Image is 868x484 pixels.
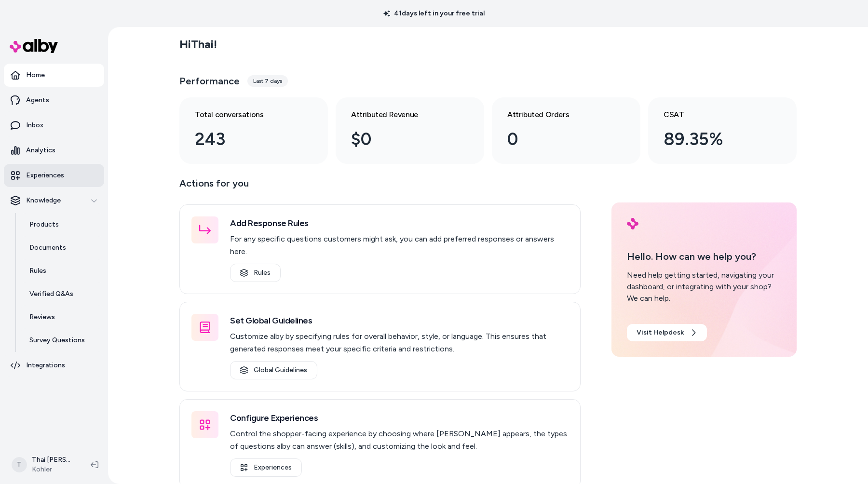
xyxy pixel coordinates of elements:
a: Verified Q&As [20,282,104,306]
p: Documents [29,243,66,253]
div: Need help getting started, navigating your dashboard, or integrating with your shop? We can help. [627,269,781,304]
p: Agents [26,95,49,105]
p: Experiences [26,171,64,180]
a: Analytics [4,139,104,162]
p: 41 days left in your free trial [378,9,490,18]
h3: Set Global Guidelines [230,314,569,327]
span: Kohler [32,465,75,474]
a: Inbox [4,114,104,137]
button: TThai [PERSON_NAME]Kohler [6,449,83,480]
p: Inbox [26,121,43,130]
a: Global Guidelines [230,361,317,379]
div: $0 [351,126,453,152]
a: Documents [20,236,104,259]
p: Products [29,220,59,229]
p: Control the shopper-facing experience by choosing where [PERSON_NAME] appears, the types of quest... [230,428,569,453]
h3: Attributed Revenue [351,109,453,121]
a: Products [20,213,104,236]
p: Customize alby by specifying rules for overall behavior, style, or language. This ensures that ge... [230,330,569,355]
button: Knowledge [4,189,104,212]
a: CSAT 89.35% [648,97,797,164]
h3: Configure Experiences [230,411,569,425]
a: Integrations [4,354,104,377]
a: Experiences [4,164,104,187]
p: Hello. How can we help you? [627,249,781,264]
img: alby Logo [627,218,638,229]
a: Total conversations 243 [179,97,328,164]
p: Verified Q&As [29,289,73,299]
p: Thai [PERSON_NAME] [32,455,75,465]
a: Attributed Orders 0 [492,97,640,164]
a: Visit Helpdesk [627,324,707,341]
a: Survey Questions [20,329,104,352]
a: Rules [230,264,281,282]
p: Actions for you [179,175,581,199]
p: Analytics [26,146,55,155]
a: Attributed Revenue $0 [336,97,484,164]
p: Reviews [29,312,55,322]
div: Last 7 days [247,75,288,87]
img: alby Logo [10,39,58,53]
a: Experiences [230,458,302,477]
h3: Performance [179,74,240,88]
div: 89.35% [664,126,766,152]
a: Reviews [20,306,104,329]
p: Survey Questions [29,336,85,345]
p: Knowledge [26,196,61,205]
div: 243 [195,126,297,152]
h3: Total conversations [195,109,297,121]
h3: Attributed Orders [507,109,610,121]
h3: Add Response Rules [230,216,569,230]
a: Home [4,64,104,87]
span: T [12,457,27,472]
p: Integrations [26,361,65,370]
a: Rules [20,259,104,282]
a: Agents [4,89,104,112]
p: For any specific questions customers might ask, you can add preferred responses or answers here. [230,233,569,258]
h2: Hi Thai ! [179,37,217,52]
p: Rules [29,266,46,276]
h3: CSAT [664,109,766,121]
p: Home [26,70,45,80]
div: 0 [507,126,610,152]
